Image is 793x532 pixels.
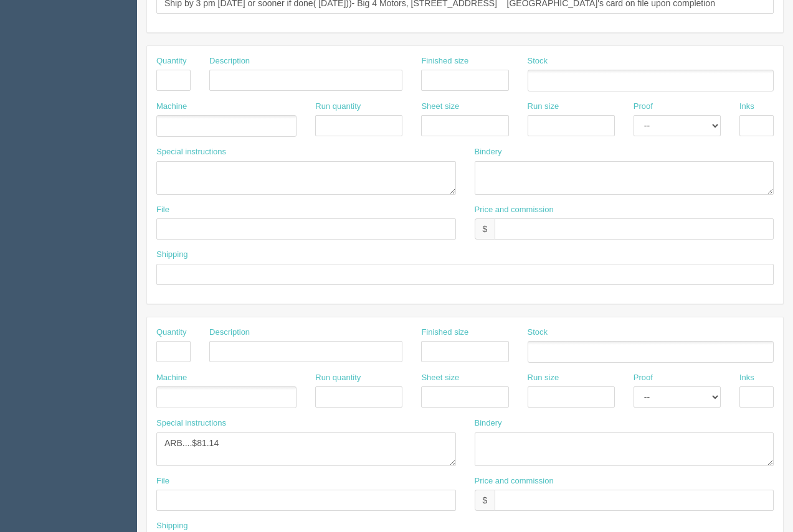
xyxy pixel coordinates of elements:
label: Description [209,327,250,338]
label: Run size [528,101,559,113]
label: Stock [528,55,548,67]
label: Machine [156,372,187,384]
div: $ [475,490,495,511]
label: Special instructions [156,146,226,158]
label: Sheet size [421,372,459,384]
label: Quantity [156,327,186,338]
label: Special instructions [156,418,226,429]
label: Finished size [421,327,468,338]
label: Sheet size [421,101,459,113]
label: Stock [528,327,548,338]
div: $ [475,218,495,240]
label: Machine [156,101,187,113]
label: Shipping [156,249,188,261]
label: Bindery [475,418,502,429]
label: File [156,475,169,487]
label: Description [209,55,250,67]
label: Run quantity [315,101,361,113]
label: Inks [739,372,754,384]
label: Run size [528,372,559,384]
label: Price and commission [475,475,554,487]
label: Proof [634,101,653,113]
textarea: ARB....$81.14 [156,432,456,466]
label: Price and commission [475,204,554,216]
label: Proof [634,372,653,384]
label: Quantity [156,55,186,67]
label: Bindery [475,146,502,158]
label: File [156,204,169,216]
label: Finished size [421,55,468,67]
label: Inks [739,101,754,113]
label: Shipping [156,520,188,532]
label: Run quantity [315,372,361,384]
